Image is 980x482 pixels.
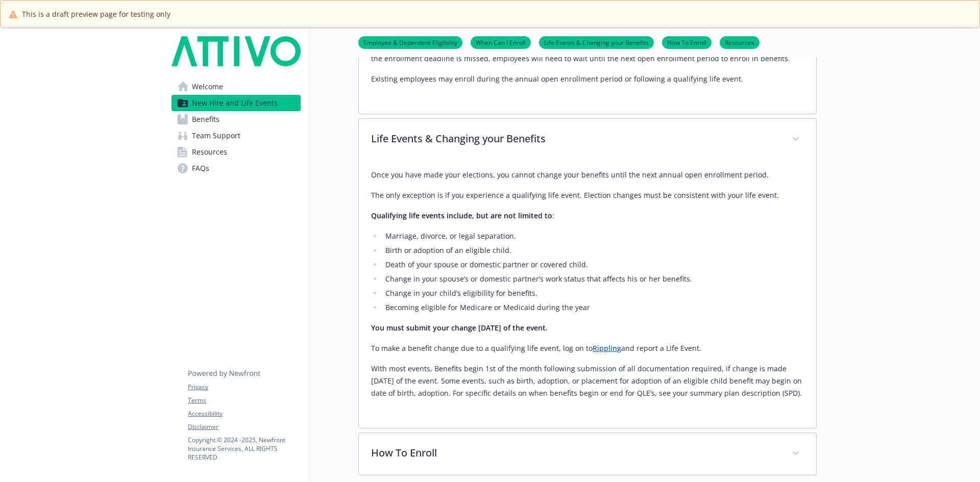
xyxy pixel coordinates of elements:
span: This is a draft preview page for testing only [22,9,170,19]
a: Privacy [188,383,300,392]
p: With most events, Benefits begin 1st of the month following submission of all documentation requi... [371,363,804,399]
li: Change in your child’s eligibility for benefits. [382,287,804,299]
a: Rippling [593,343,621,353]
span: Team Support [192,128,240,144]
a: New Hire and Life Events [171,95,301,111]
strong: You must submit your change [DATE] of the event. [371,323,548,333]
a: How To Enroll [662,37,712,47]
a: Life Events & Changing your Benefits [539,37,654,47]
p: How To Enroll [371,445,779,461]
a: Resources [720,37,759,47]
p: Once you have made your elections, you cannot change your benefits until the next annual open enr... [371,169,804,181]
span: Welcome [192,79,223,95]
a: Terms [188,396,300,405]
p: Life Events & Changing your Benefits [371,131,779,146]
p: : [371,210,804,222]
a: Welcome [171,79,301,95]
li: Change in your spouse’s or domestic partner’s work status that affects his or her benefits. [382,273,804,285]
a: Disclaimer [188,422,300,432]
p: Existing employees may enroll during the annual open enrollment period or following a qualifying ... [371,73,804,85]
span: FAQs [192,160,209,176]
div: Life Events & Changing your Benefits [359,119,816,161]
p: The only exception is if you experience a qualifying life event. Election changes must be consist... [371,189,804,201]
li: Marriage, divorce, or legal separation. [382,230,804,242]
li: Birth or adoption of an eligible child. [382,244,804,257]
span: Benefits [192,111,219,128]
div: When Can I Enroll [359,20,816,114]
a: Team Support [171,128,301,144]
span: New Hire and Life Events [192,95,278,111]
a: Employee & Dependent Eligibility [358,37,462,47]
strong: Qualifying life events include, but are not limited to [371,211,552,220]
a: FAQs [171,160,301,176]
a: Accessibility [188,409,300,418]
li: Death of your spouse or domestic partner or covered child. [382,259,804,271]
a: Resources [171,144,301,160]
div: Life Events & Changing your Benefits [359,161,816,428]
div: How To Enroll [359,433,816,475]
a: When Can I Enroll [471,37,531,47]
p: To make a benefit change due to a qualifying life event, log on to and report a Life Event. [371,342,804,354]
span: Resources [192,144,227,160]
li: Becoming eligible for Medicare or Medicaid during the year [382,301,804,314]
p: Copyright © 2024 - 2025 , Newfront Insurance Services, ALL RIGHTS RESERVED [188,436,300,462]
a: Benefits [171,111,301,128]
